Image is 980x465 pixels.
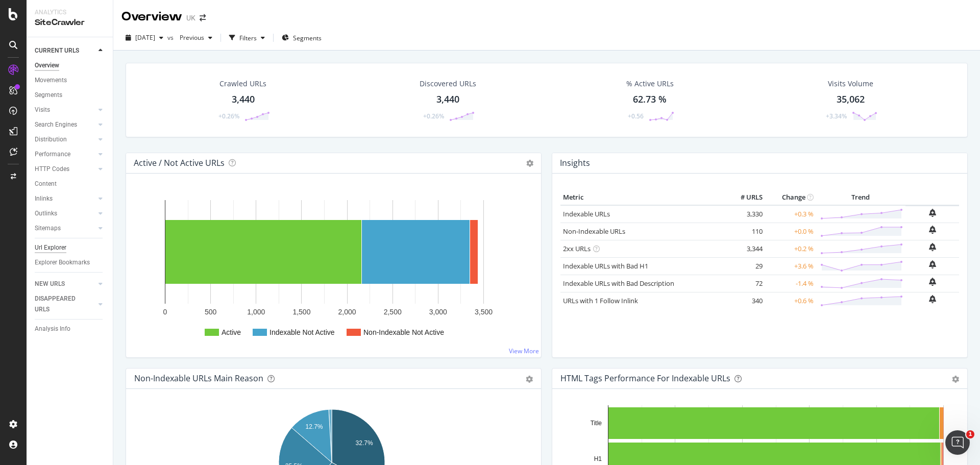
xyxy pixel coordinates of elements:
[563,244,591,253] a: 2xx URLs
[176,33,204,42] span: Previous
[35,75,106,86] a: Movements
[594,455,602,462] text: H1
[35,75,67,86] div: Movements
[167,33,176,42] span: vs
[628,112,644,120] div: +0.56
[929,278,936,286] div: bell-plus
[633,93,667,106] div: 62.73 %
[945,430,970,455] iframe: Intercom live chat
[423,112,444,120] div: +0.26%
[239,34,257,42] div: Filters
[186,13,195,23] div: UK
[35,193,53,204] div: Inlinks
[35,257,90,268] div: Explorer Bookmarks
[225,30,269,46] button: Filters
[724,240,765,257] td: 3,344
[363,328,444,336] text: Non-Indexable Not Active
[560,373,730,383] div: HTML Tags Performance for Indexable URLs
[218,112,239,120] div: +0.26%
[121,8,182,26] div: Overview
[526,376,533,383] div: gear
[35,164,95,175] a: HTTP Codes
[765,190,816,205] th: Change
[724,223,765,240] td: 110
[35,45,95,56] a: CURRENT URLS
[563,261,648,271] a: Indexable URLs with Bad H1
[35,242,66,253] div: Url Explorer
[765,205,816,223] td: +0.3 %
[35,119,77,130] div: Search Engines
[135,33,155,42] span: 2025 Sep. 6th
[356,439,373,447] text: 32.7%
[35,8,105,17] div: Analytics
[205,308,217,316] text: 500
[526,160,533,167] i: Options
[35,179,57,189] div: Content
[591,420,602,427] text: Title
[563,227,625,236] a: Non-Indexable URLs
[35,223,61,234] div: Sitemaps
[765,275,816,292] td: -1.4 %
[560,156,590,170] h4: Insights
[134,156,225,170] h4: Active / Not Active URLs
[35,105,50,115] div: Visits
[429,308,447,316] text: 3,000
[35,134,95,145] a: Distribution
[35,208,57,219] div: Outlinks
[724,205,765,223] td: 3,330
[247,308,265,316] text: 1,000
[816,190,905,205] th: Trend
[163,308,167,316] text: 0
[765,240,816,257] td: +0.2 %
[35,149,95,160] a: Performance
[626,79,674,89] div: % Active URLs
[35,90,106,101] a: Segments
[35,60,106,71] a: Overview
[828,79,873,89] div: Visits Volume
[269,328,335,336] text: Indexable Not Active
[293,34,322,42] span: Segments
[929,260,936,268] div: bell-plus
[338,308,356,316] text: 2,000
[929,295,936,303] div: bell-plus
[35,179,106,189] a: Content
[563,209,610,218] a: Indexable URLs
[232,93,255,106] div: 3,440
[219,79,266,89] div: Crawled URLs
[35,45,79,56] div: CURRENT URLS
[35,149,70,160] div: Performance
[929,243,936,251] div: bell-plus
[35,257,106,268] a: Explorer Bookmarks
[35,279,65,289] div: NEW URLS
[826,112,847,120] div: +3.34%
[929,226,936,234] div: bell-plus
[384,308,402,316] text: 2,500
[563,296,638,305] a: URLs with 1 Follow Inlink
[35,279,95,289] a: NEW URLS
[35,324,70,334] div: Analysis Info
[966,430,974,438] span: 1
[292,308,310,316] text: 1,500
[35,60,59,71] div: Overview
[35,242,106,253] a: Url Explorer
[724,292,765,309] td: 340
[35,134,67,145] div: Distribution
[35,293,95,315] a: DISAPPEARED URLS
[35,90,62,101] div: Segments
[134,190,533,349] div: A chart.
[35,119,95,130] a: Search Engines
[509,347,539,355] a: View More
[278,30,326,46] button: Segments
[837,93,865,106] div: 35,062
[929,209,936,217] div: bell-plus
[35,208,95,219] a: Outlinks
[724,275,765,292] td: 72
[35,193,95,204] a: Inlinks
[765,223,816,240] td: +0.0 %
[305,423,323,430] text: 12.7%
[563,279,674,288] a: Indexable URLs with Bad Description
[200,14,206,21] div: arrow-right-arrow-left
[35,164,69,175] div: HTTP Codes
[134,373,263,383] div: Non-Indexable URLs Main Reason
[35,17,105,29] div: SiteCrawler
